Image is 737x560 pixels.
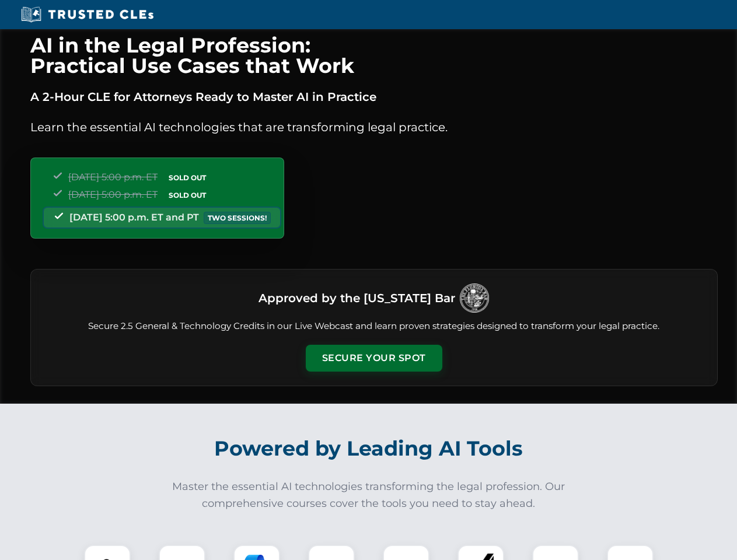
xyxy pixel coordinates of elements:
p: Secure 2.5 General & Technology Credits in our Live Webcast and learn proven strategies designed ... [45,320,703,333]
p: Learn the essential AI technologies that are transforming legal practice. [30,118,718,136]
span: SOLD OUT [165,189,210,201]
h3: Approved by the [US_STATE] Bar [259,288,455,309]
p: A 2-Hour CLE for Attorneys Ready to Master AI in Practice [30,87,718,106]
button: Secure Your Spot [306,345,442,372]
img: Logo [460,283,489,313]
span: [DATE] 5:00 p.m. ET [68,189,158,200]
span: SOLD OUT [165,171,210,184]
img: Trusted CLEs [18,6,157,23]
span: [DATE] 5:00 p.m. ET [68,171,158,183]
h1: AI in the Legal Profession: Practical Use Cases that Work [30,35,718,76]
h2: Powered by Leading AI Tools [46,428,692,469]
p: Master the essential AI technologies transforming the legal profession. Our comprehensive courses... [165,478,573,512]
